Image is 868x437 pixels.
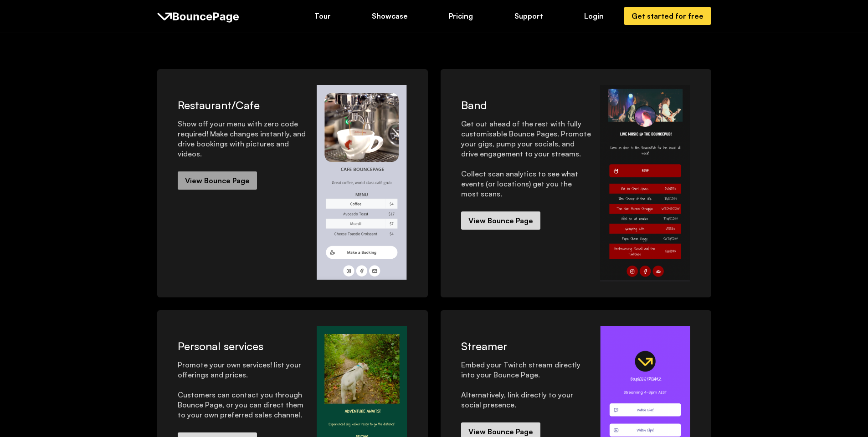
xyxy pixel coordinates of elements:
h4: Restaurant/Cafe [178,98,308,112]
img: tab_keywords_by_traffic_grey.svg [91,53,98,60]
a: Pricing [442,8,479,24]
a: Support [508,8,550,24]
div: Embed your Twitch stream directly into your Bounce Page. Alternatively, link directly to your soc... [461,360,591,410]
div: View Bounce Page [185,176,250,186]
div: Keywords by Traffic [101,54,154,60]
div: View Bounce Page [468,216,533,226]
div: Promote your own services! list your offerings and prices. Customers can contact you through Boun... [178,360,308,420]
div: Get out ahead of the rest with fully customisable Bounce Pages. Promote your gigs, pump your soci... [461,119,591,199]
div: Tour [314,11,331,21]
div: Domain Overview [35,54,82,60]
div: v 4.0.25 [26,15,45,22]
h4: Streamer [461,339,591,353]
img: website_grey.svg [15,24,22,31]
div: Showcase [372,11,408,21]
div: Show off your menu with zero code required! Make changes instantly, and drive bookings with pictu... [178,119,308,159]
a: Get started for free [624,7,711,25]
div: Get started for free [632,11,704,21]
img: tab_domain_overview_orange.svg [25,53,32,60]
h4: Band [461,98,591,112]
a: Login [578,8,610,24]
a: View Bounce Page [178,171,257,190]
div: Support [514,11,543,21]
div: View Bounce Page [468,427,533,437]
div: Domain: [DOMAIN_NAME] [24,24,100,31]
a: View Bounce Page [461,211,540,230]
div: Pricing [449,11,473,21]
div: Login [584,11,604,21]
img: logo_orange.svg [15,15,22,22]
a: Tour [308,8,337,24]
a: Showcase [365,8,414,24]
h4: Personal services [178,339,308,353]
